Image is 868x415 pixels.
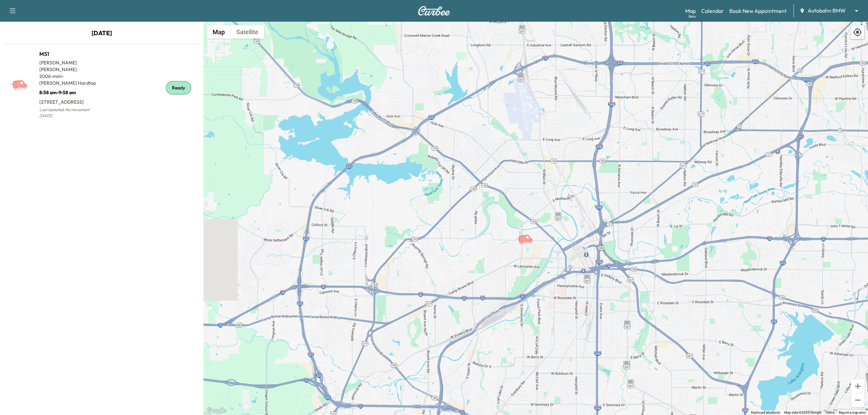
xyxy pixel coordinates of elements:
p: [STREET_ADDRESS] [39,96,102,105]
img: Google [205,406,228,415]
a: Report a map error [839,411,866,414]
div: Recenter map [850,25,865,39]
gmp-advanced-marker: MS1 [515,227,539,239]
span: Map data ©2025 Google [784,411,821,414]
button: Show satellite imagery [231,25,264,39]
span: Autobahn BMW [808,7,846,15]
button: Zoom in [851,379,865,393]
h1: MS1 [39,50,102,58]
button: Keyboard shortcuts [751,410,780,415]
a: Book New Appointment [729,7,787,15]
div: Ready [166,81,191,95]
a: Calendar [701,7,724,15]
button: Zoom out [851,393,865,407]
p: 2006 - mini - [PERSON_NAME] Hardtop [39,73,102,86]
a: Terms (opens in new tab) [825,411,835,414]
div: Beta [689,14,696,19]
img: Curbee Logo [418,6,450,16]
p: Last Updated: No movement [DATE] [39,105,102,120]
a: MapBeta [685,7,696,15]
p: [PERSON_NAME] [PERSON_NAME] [39,59,102,73]
p: 8:58 am - 9:58 am [39,86,102,96]
a: Open this area in Google Maps (opens a new window) [205,406,228,415]
button: Show street map [207,25,231,39]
